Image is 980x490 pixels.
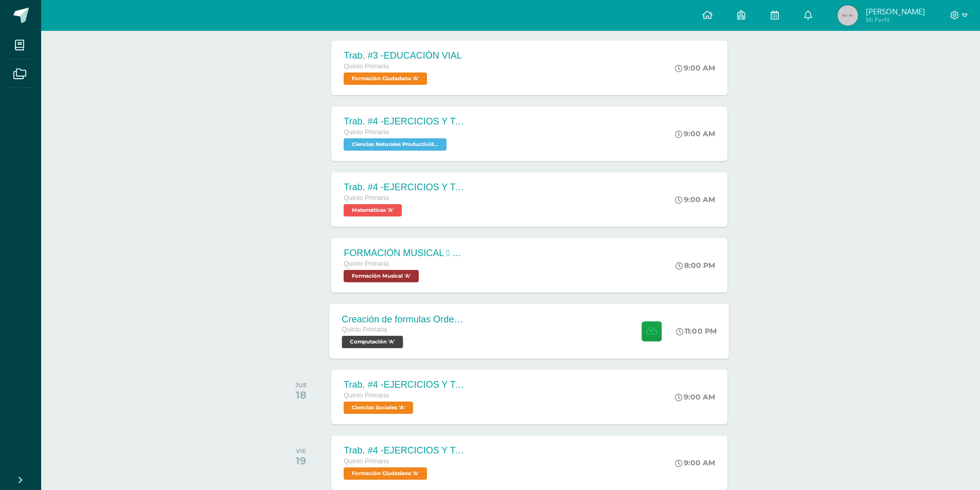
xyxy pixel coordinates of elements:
span: Matemáticas 'A' [344,204,402,216]
div: 9:00 AM [675,129,715,138]
span: Quinto Primaria [342,326,387,333]
span: Mi Perfil [866,15,925,24]
div: FORMACIÓN MUSICAL  SILENCIOS MUSICALES [344,248,467,259]
img: 45x45 [838,5,858,26]
span: Quinto Primaria [344,458,389,465]
div: VIE [296,447,306,455]
div: Trab. #4 -EJERCICIOS Y TAREAS [344,182,467,193]
span: Ciencias Naturales Productividad y Desarrollo 'A' [344,138,447,151]
div: 9:00 AM [675,458,715,467]
span: Quinto Primaria [344,260,389,267]
div: Creación de formulas Orden jerárquico [342,314,467,324]
div: 18 [295,389,307,401]
span: Quinto Primaria [344,194,389,202]
div: 8:00 PM [675,261,715,270]
span: Formación Ciudadana 'A' [344,467,427,480]
div: 11:00 PM [676,326,717,336]
div: Trab. #3 -EDUCACIÓN VIAL [344,50,461,61]
div: JUE [295,382,307,389]
div: Trab. #4 -EJERCICIOS Y TAREAS [344,379,467,390]
div: 9:00 AM [675,63,715,72]
span: Quinto Primaria [344,392,389,399]
div: Trab. #4 -EJERCICIOS Y TAREAS [344,116,467,127]
span: Ciencias Sociales 'A' [344,402,413,414]
div: 19 [296,455,306,467]
div: 9:00 AM [675,392,715,402]
span: Formación Ciudadana 'A' [344,72,427,85]
div: Trab. #4 -EJERCICIOS Y TAREAS [344,445,467,456]
span: [PERSON_NAME] [866,6,925,16]
div: 9:00 AM [675,195,715,204]
span: Computación 'A' [342,336,403,348]
span: Quinto Primaria [344,63,389,70]
span: Formación Musical 'A' [344,270,419,282]
span: Quinto Primaria [344,129,389,136]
